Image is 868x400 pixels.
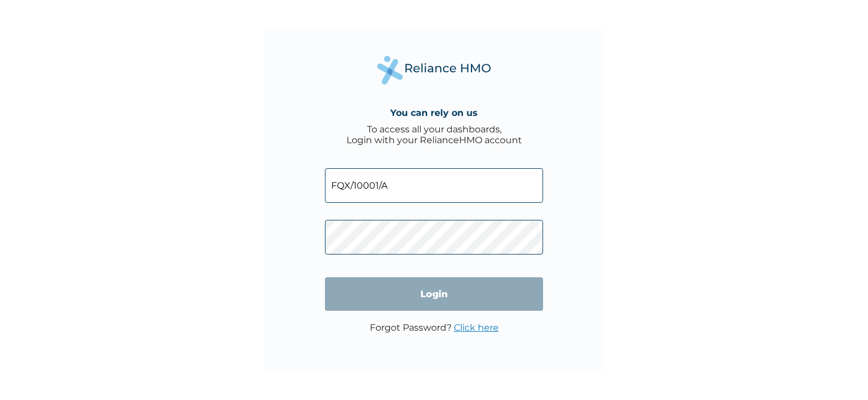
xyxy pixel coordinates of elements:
[325,277,543,311] input: Login
[454,322,499,333] a: Click here
[370,322,499,333] p: Forgot Password?
[377,56,491,85] img: Reliance Health's Logo
[347,124,522,145] div: To access all your dashboards, Login with your RelianceHMO account
[390,107,478,118] h4: You can rely on us
[325,168,543,203] input: Email address or HMO ID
